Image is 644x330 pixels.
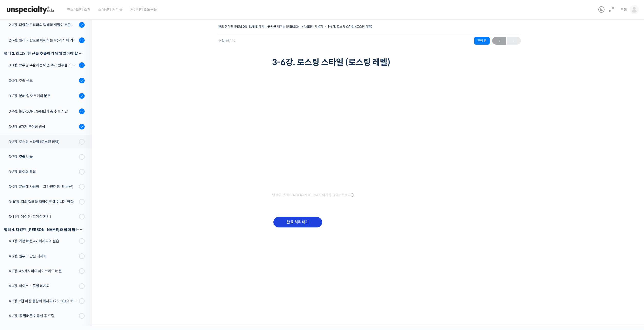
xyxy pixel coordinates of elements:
[620,7,627,12] span: 우동
[9,108,77,114] div: 3-4강. [PERSON_NAME]과 총 추출 시간
[9,199,77,205] div: 3-10강. 컵의 형태와 재질이 맛에 미치는 영향
[9,283,77,289] div: 4-4강. 아이스 브루잉 레시피
[218,39,235,43] span: 수업 15
[47,171,53,175] span: 대화
[229,39,235,43] span: / 29
[9,62,77,68] div: 3-1강. 브루잉 추출에는 어떤 주요 변수들이 있는가
[9,268,77,274] div: 4-3강. 4:6 레시피의 하이브리드 버전
[2,163,34,175] a: 홈
[9,78,77,83] div: 3-2강. 추출 온도
[492,37,506,44] span: ←
[9,169,77,175] div: 3-8강. 페이퍼 필터
[79,170,85,174] span: 설정
[272,193,354,197] span: 영상이 끊기[DEMOGRAPHIC_DATA] 여기를 클릭해주세요
[9,139,77,145] div: 3-6강. 로스팅 스타일 (로스팅 레벨)
[474,37,490,45] div: 진행 중
[9,214,77,219] div: 3-11강. 에이징 (디게싱 기간)
[9,37,77,43] div: 2-7강. 원리 기반으로 이해하는 4:6 레시피 기본 버전
[9,313,77,319] div: 4-6강. 융 필터를 이용한 융 드립
[4,226,85,233] div: 챕터 4. 다양한 [PERSON_NAME]와 함께 하는 실전 브루잉
[9,22,77,28] div: 2-6강. 다양한 드리퍼의 형태와 재질이 추출에 미치는 영향
[4,50,85,57] div: 챕터 3. 최고의 한 잔을 추출하기 위해 알아야 할 응용 변수들
[9,124,77,129] div: 3-5강. 6가지 푸어링 방식
[272,57,467,67] h1: 3-6강. 로스팅 스타일 (로스팅 레벨)
[34,163,66,175] a: 대화
[218,25,323,28] a: 월드 챔피언 [PERSON_NAME]에게 차근차근 배우는 [PERSON_NAME]의 기본기
[9,184,77,189] div: 3-9강. 분쇄에 사용하는 그라인더 (버의 종류)
[9,154,77,159] div: 3-7강. 추출 비율
[16,170,19,174] span: 홈
[66,163,98,175] a: 설정
[328,25,372,28] a: 3-6강. 로스팅 스타일 (로스팅 레벨)
[9,93,77,99] div: 3-3강. 분쇄 입자 크기와 분포
[9,298,77,304] div: 4-5강. 2컵 이상 용량의 레시피 (25~50g의 커피)
[492,37,506,45] a: ←이전
[9,253,77,259] div: 4-2강. 원푸어 간편 레시피
[9,238,77,244] div: 4-1강. 기본 버전 4:6 레시피의 실습
[273,217,322,227] input: 완료 처리하기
